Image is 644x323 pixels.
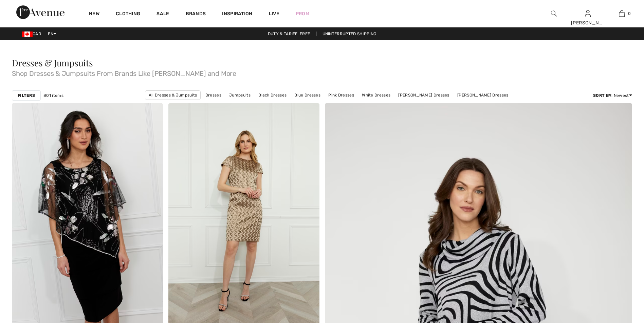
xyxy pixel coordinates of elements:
[571,19,604,26] div: [PERSON_NAME]
[585,9,591,18] img: My Info
[605,9,638,18] a: 0
[619,9,625,18] img: My Bag
[43,92,63,99] span: 801 items
[585,10,591,17] a: Sign In
[454,91,512,100] a: [PERSON_NAME] Dresses
[16,5,65,19] img: 1ère Avenue
[145,90,201,100] a: All Dresses & Jumpsuits
[269,10,279,17] a: Live
[222,11,252,18] span: Inspiration
[551,9,557,18] img: search the website
[157,11,169,18] a: Sale
[395,91,453,100] a: [PERSON_NAME] Dresses
[12,67,632,77] span: Shop Dresses & Jumpsuits From Brands Like [PERSON_NAME] and More
[22,31,44,36] span: CAD
[325,91,357,100] a: Pink Dresses
[358,91,394,100] a: White Dresses
[48,31,56,36] span: EN
[18,92,35,99] strong: Filters
[255,91,290,100] a: Black Dresses
[296,10,309,17] a: Prom
[186,11,206,18] a: Brands
[226,91,254,100] a: Jumpsuits
[116,11,140,18] a: Clothing
[12,57,93,69] span: Dresses & Jumpsuits
[291,91,324,100] a: Blue Dresses
[202,91,225,100] a: Dresses
[89,11,99,18] a: New
[593,92,632,99] div: : Newest
[22,31,33,37] img: Canadian Dollar
[628,10,631,17] span: 0
[593,93,611,98] strong: Sort By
